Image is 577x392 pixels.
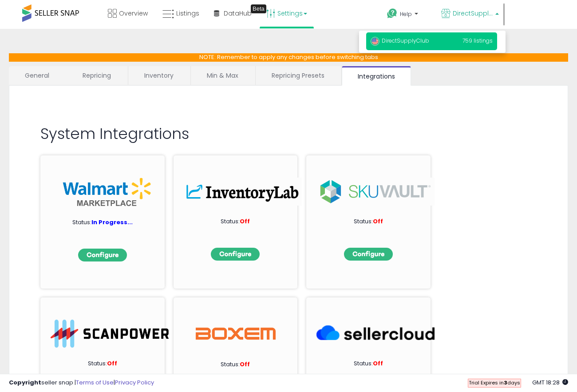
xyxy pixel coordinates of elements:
[9,53,568,62] p: NOTE: Remember to apply any changes before switching tabs
[196,320,276,348] img: Boxem Logo
[316,320,435,348] img: SellerCloud_266x63.png
[9,378,41,387] strong: Copyright
[380,1,433,29] a: Help
[67,66,127,85] a: Repricing
[40,126,537,142] h2: System Integrations
[453,9,493,18] span: DirectSupplyClub
[63,218,142,227] p: Status:
[532,378,568,387] span: 2025-09-8 18:28 GMT
[251,4,266,13] div: Tooltip anchor
[373,217,383,226] span: Off
[469,379,520,386] span: Trial Expires in days
[373,359,383,368] span: Off
[342,66,411,86] a: Integrations
[462,37,493,44] span: 759 listings
[344,248,393,261] img: configbtn.png
[196,360,276,369] p: Status:
[240,217,250,226] span: Off
[119,9,148,18] span: Overview
[504,379,507,386] b: 3
[328,360,408,368] p: Status:
[9,379,154,387] div: seller snap | |
[107,359,117,368] span: Off
[91,218,133,226] span: In Progress...
[371,37,429,44] span: DirectSupplyClub
[9,66,66,85] a: General
[128,66,190,85] a: Inventory
[387,8,398,19] i: Get Help
[63,360,142,368] p: Status:
[184,178,302,206] img: inv.png
[115,378,154,387] a: Privacy Policy
[196,218,276,226] p: Status:
[328,218,408,226] p: Status:
[371,37,379,46] img: usa.png
[240,360,250,368] span: Off
[51,320,169,348] img: ScanPower-logo.png
[63,178,151,206] img: walmart_int.png
[176,9,199,18] span: Listings
[211,248,260,261] img: configbtn.png
[256,66,340,85] a: Repricing Presets
[76,378,114,387] a: Terms of Use
[78,249,127,261] img: configbtn.png
[191,66,254,85] a: Min & Max
[316,178,435,206] img: sku.png
[224,9,252,18] span: DataHub
[400,10,412,18] span: Help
